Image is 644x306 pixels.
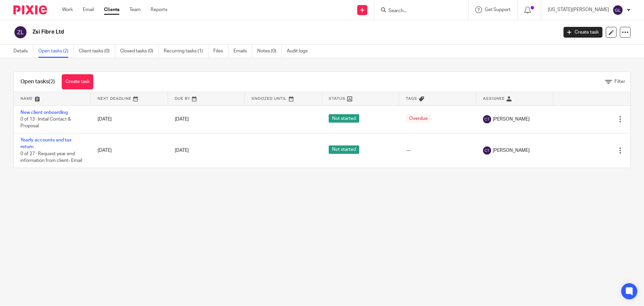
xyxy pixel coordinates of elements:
[91,133,168,167] td: [DATE]
[83,6,94,13] a: Email
[213,45,228,58] a: Files
[175,117,189,122] span: [DATE]
[62,6,73,13] a: Work
[287,45,313,58] a: Audit logs
[406,147,470,154] div: ---
[257,45,282,58] a: Notes (0)
[120,45,159,58] a: Closed tasks (0)
[33,29,449,36] h2: Zsi Fibre Ltd
[493,116,530,123] span: [PERSON_NAME]
[563,27,602,38] a: Create task
[485,7,511,12] span: Get Support
[20,151,82,163] span: 0 of 27 · Request year end information from client- Email
[91,105,168,133] td: [DATE]
[483,146,491,155] img: svg%3E
[20,117,71,129] span: 0 of 13 · Initial Contact & Proposal
[49,79,55,84] span: (2)
[13,45,33,58] a: Details
[164,45,208,58] a: Recurring tasks (1)
[329,114,359,123] span: Not started
[79,45,115,58] a: Client tasks (0)
[612,5,623,15] img: svg%3E
[38,45,74,58] a: Open tasks (2)
[20,138,71,149] a: Yearly accounts and tax return
[388,8,448,14] input: Search
[13,25,28,39] img: svg%3E
[406,97,417,100] span: Tags
[406,114,431,123] span: Overdue
[20,110,68,115] a: New client onboarding
[175,148,189,153] span: [DATE]
[614,79,625,84] span: Filter
[151,6,167,13] a: Reports
[493,147,530,154] span: [PERSON_NAME]
[329,97,345,100] span: Status
[13,5,47,14] img: Pixie
[104,6,119,13] a: Clients
[548,6,609,13] p: [US_STATE][PERSON_NAME]
[483,115,491,123] img: svg%3E
[62,74,93,89] a: Create task
[20,78,55,85] h1: Open tasks
[252,97,287,100] span: Snoozed Until
[129,6,141,13] a: Team
[329,145,359,154] span: Not started
[233,45,252,58] a: Emails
